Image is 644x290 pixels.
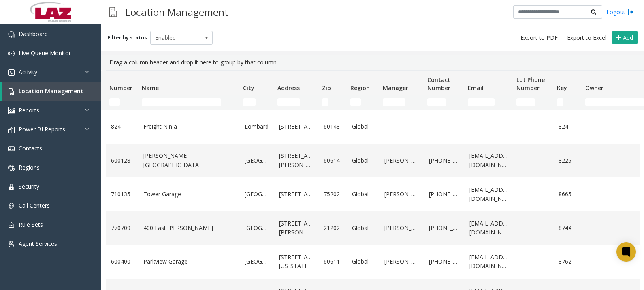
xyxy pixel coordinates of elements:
img: 'icon' [8,127,15,133]
td: City Filter [240,95,274,110]
span: Manager [383,84,408,92]
td: Address Filter [274,95,319,110]
span: Dashboard [19,30,48,38]
div: Drag a column header and drop it here to group by that column [106,55,639,70]
input: Number Filter [109,98,120,106]
a: Global [352,257,375,266]
span: City [243,84,254,92]
a: Global [352,223,375,232]
a: [GEOGRAPHIC_DATA] [245,257,269,266]
a: 75202 [324,190,342,199]
span: Rule Sets [19,221,43,228]
a: Global [352,156,375,165]
a: [EMAIL_ADDRESS][DOMAIN_NAME] [469,253,508,271]
img: 'icon' [8,241,15,247]
span: Owner [585,84,603,92]
span: Live Queue Monitor [19,49,71,57]
input: Address Filter [277,98,300,106]
img: 'icon' [8,203,15,209]
span: Call Centers [19,202,50,209]
a: Tower Garage [143,190,235,199]
a: [GEOGRAPHIC_DATA] [245,156,269,165]
a: 600128 [111,156,134,165]
input: Lot Phone Number Filter [516,98,535,106]
span: Region [350,84,370,92]
img: 'icon' [8,107,15,114]
a: [STREET_ADDRESS][PERSON_NAME] [279,219,314,237]
a: 60148 [324,122,342,131]
input: Email Filter [468,98,495,106]
a: [STREET_ADDRESS][PERSON_NAME] [279,151,314,170]
img: pageIcon [109,2,117,22]
a: [PERSON_NAME] [384,190,419,199]
span: Export to PDF [520,34,558,42]
input: Manager Filter [383,98,405,106]
span: Email [468,84,484,92]
span: Number [109,84,132,92]
input: Name Filter [142,98,221,106]
a: [PHONE_NUMBER] [429,257,460,266]
button: Add [612,31,638,44]
td: Zip Filter [319,95,347,110]
input: City Filter [243,98,256,106]
img: 'icon' [8,184,15,190]
a: [GEOGRAPHIC_DATA] [245,223,269,232]
img: 'icon' [8,50,15,57]
a: 400 East [PERSON_NAME] [143,223,235,232]
a: Parkview Garage [143,257,235,266]
input: Region Filter [350,98,361,106]
input: Contact Number Filter [427,98,446,106]
img: 'icon' [8,165,15,171]
span: Activity [19,68,37,76]
a: 824 [111,122,134,131]
a: Location Management [2,82,101,101]
span: Reports [19,106,39,114]
span: Zip [322,84,331,92]
img: 'icon' [8,146,15,152]
span: Contacts [19,144,42,152]
input: Zip Filter [322,98,328,106]
img: logout [627,8,634,16]
span: Add [623,34,633,41]
span: Contact Number [427,76,450,92]
a: [PERSON_NAME] [384,156,419,165]
a: 710135 [111,190,134,199]
img: 'icon' [8,31,15,38]
span: Power BI Reports [19,125,65,133]
a: 770709 [111,223,134,232]
td: Key Filter [554,95,582,110]
a: [PHONE_NUMBER] [429,156,460,165]
span: Lot Phone Number [516,76,545,92]
label: Filter by status [107,34,147,41]
input: Key Filter [557,98,563,106]
a: 8762 [559,257,577,266]
a: Global [352,122,375,131]
a: [PERSON_NAME] [384,223,419,232]
a: [EMAIL_ADDRESS][DOMAIN_NAME] [469,185,508,204]
td: Name Filter [139,95,240,110]
img: 'icon' [8,88,15,95]
a: [EMAIL_ADDRESS][DOMAIN_NAME] [469,151,508,170]
span: Security [19,183,39,190]
img: 'icon' [8,69,15,76]
span: Export to Excel [567,34,606,42]
a: Lombard [245,122,269,131]
a: 600400 [111,257,134,266]
a: [PHONE_NUMBER] [429,190,460,199]
td: Email Filter [465,95,513,110]
a: 60611 [324,257,342,266]
a: Global [352,190,375,199]
a: 8225 [559,156,577,165]
span: Agent Services [19,240,57,247]
a: [PERSON_NAME][GEOGRAPHIC_DATA] [143,151,235,170]
td: Region Filter [347,95,380,110]
a: Freight Ninja [143,122,235,131]
a: [STREET_ADDRESS][US_STATE] [279,253,314,271]
a: 824 [559,122,577,131]
span: Name [142,84,159,92]
a: 21202 [324,223,342,232]
a: Logout [606,8,634,16]
button: Export to PDF [517,32,561,43]
button: Export to Excel [564,32,610,43]
a: [EMAIL_ADDRESS][DOMAIN_NAME] [469,219,508,237]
